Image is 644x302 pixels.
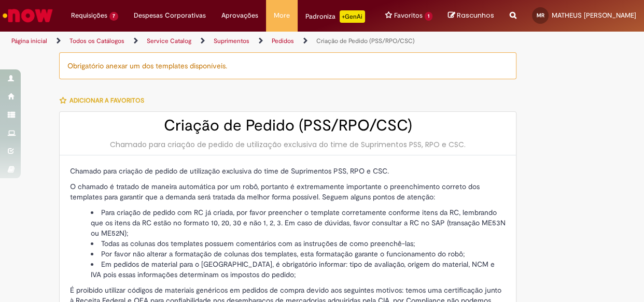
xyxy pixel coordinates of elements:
span: MR [537,12,544,19]
div: Chamado para criação de pedido de utilização exclusiva do time de Suprimentos PSS, RPO e CSC. [70,139,506,150]
a: Service Catalog [147,37,191,45]
li: Em pedidos de material para o [GEOGRAPHIC_DATA], é obrigatório informar: tipo de avaliação, orige... [91,259,506,280]
p: Chamado para criação de pedido de utilização exclusiva do time de Suprimentos PSS, RPO e CSC. [70,166,506,176]
p: O chamado é tratado de maneira automática por um robô, portanto é extremamente importante o preen... [70,181,506,202]
span: Requisições [71,10,107,21]
div: Padroniza [305,10,365,23]
li: Por favor não alterar a formatação de colunas dos templates, esta formatação garante o funcioname... [91,249,506,259]
div: Obrigatório anexar um dos templates disponíveis. [59,52,516,79]
a: Pedidos [272,37,294,45]
a: Página inicial [11,37,47,45]
a: Criação de Pedido (PSS/RPO/CSC) [316,37,415,45]
img: ServiceNow [1,5,54,26]
a: Rascunhos [448,11,494,21]
h2: Criação de Pedido (PSS/RPO/CSC) [70,117,506,134]
span: Adicionar a Favoritos [69,96,144,105]
span: Rascunhos [457,10,494,20]
span: 1 [425,12,432,21]
span: More [274,10,290,21]
span: Aprovações [221,10,258,21]
span: 7 [109,12,118,21]
a: Suprimentos [214,37,249,45]
button: Adicionar a Favoritos [59,90,150,111]
p: +GenAi [340,10,365,23]
li: Para criação de pedido com RC já criada, por favor preencher o template corretamente conforme ite... [91,207,506,238]
a: Todos os Catálogos [69,37,124,45]
li: Todas as colunas dos templates possuem comentários com as instruções de como preenchê-las; [91,238,506,249]
span: MATHEUS [PERSON_NAME] [552,11,636,20]
span: Despesas Corporativas [134,10,206,21]
span: Favoritos [394,10,423,21]
ul: Trilhas de página [8,32,422,51]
